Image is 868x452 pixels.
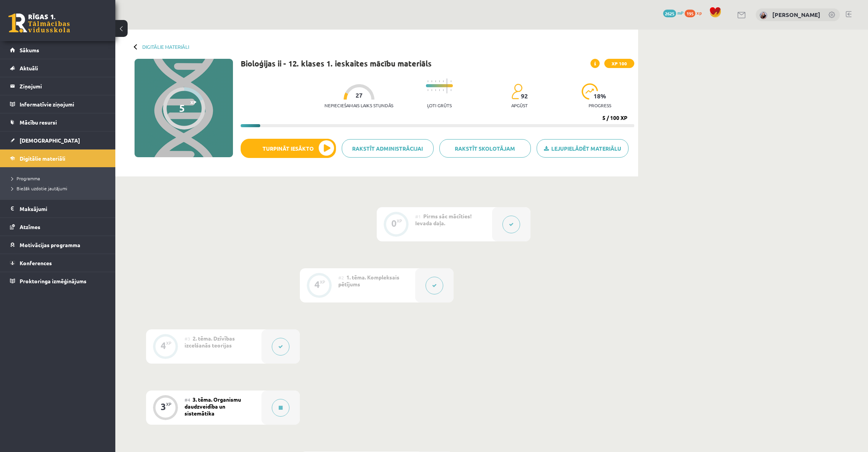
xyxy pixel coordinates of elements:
span: Programma [12,175,40,181]
span: 195 [685,10,695,17]
img: icon-short-line-57e1e144782c952c97e751825c79c345078a6d821885a25fce030b3d8c18986b.svg [439,80,440,82]
span: 2625 [663,10,676,17]
legend: Maksājumi [20,200,106,218]
a: Biežāk uzdotie jautājumi [12,185,108,192]
img: icon-short-line-57e1e144782c952c97e751825c79c345078a6d821885a25fce030b3d8c18986b.svg [431,89,432,91]
span: XP 100 [604,59,634,68]
span: #2 [338,274,344,281]
span: [DEMOGRAPHIC_DATA] [20,137,80,144]
p: progress [589,103,611,108]
div: XP [166,402,171,406]
img: icon-short-line-57e1e144782c952c97e751825c79c345078a6d821885a25fce030b3d8c18986b.svg [451,80,451,82]
p: apgūst [511,103,528,108]
img: icon-short-line-57e1e144782c952c97e751825c79c345078a6d821885a25fce030b3d8c18986b.svg [443,80,444,82]
img: icon-short-line-57e1e144782c952c97e751825c79c345078a6d821885a25fce030b3d8c18986b.svg [435,80,436,82]
a: Aktuāli [10,59,106,77]
span: Biežāk uzdotie jautājumi [12,185,67,191]
span: 1. tēma. Kompleksais pētījums [338,274,399,287]
div: XP [397,219,402,223]
div: 4 [314,281,320,288]
div: 4 [161,342,166,349]
a: Maksājumi [10,200,106,218]
span: Pirms sāc mācīties! Ievada daļa. [415,213,472,226]
a: Sākums [10,41,106,59]
img: students-c634bb4e5e11cddfef0936a35e636f08e4e9abd3cc4e673bd6f9a4125e45ecb1.svg [511,83,522,100]
a: Rakstīt administrācijai [342,139,434,158]
a: [PERSON_NAME] [772,11,820,18]
p: Ļoti grūts [427,103,452,108]
button: Turpināt iesākto [241,139,336,158]
a: Motivācijas programma [10,236,106,254]
img: icon-short-line-57e1e144782c952c97e751825c79c345078a6d821885a25fce030b3d8c18986b.svg [439,89,440,91]
span: #3 [185,336,190,342]
span: #4 [185,397,190,403]
img: icon-short-line-57e1e144782c952c97e751825c79c345078a6d821885a25fce030b3d8c18986b.svg [435,89,436,91]
img: icon-long-line-d9ea69661e0d244f92f715978eff75569469978d946b2353a9bb055b3ed8787d.svg [447,78,447,93]
h1: Bioloģijas ii - 12. klases 1. ieskaites mācību materiāls [241,59,432,68]
span: 2. tēma. Dzīvības izcelšanās teorijas [185,335,235,349]
img: icon-short-line-57e1e144782c952c97e751825c79c345078a6d821885a25fce030b3d8c18986b.svg [451,89,451,91]
span: XP [190,100,196,105]
a: Digitālie materiāli [10,150,106,167]
img: icon-short-line-57e1e144782c952c97e751825c79c345078a6d821885a25fce030b3d8c18986b.svg [427,80,428,82]
a: Atzīmes [10,218,106,236]
div: 3 [161,403,166,410]
legend: Ziņojumi [20,77,106,95]
a: Rakstīt skolotājam [439,139,531,158]
a: Mācību resursi [10,113,106,131]
img: icon-progress-161ccf0a02000e728c5f80fcf4c31c7af3da0e1684b2b1d7c360e028c24a22f1.svg [582,83,598,100]
span: Atzīmes [20,223,40,230]
a: Informatīvie ziņojumi [10,95,106,113]
span: xp [697,10,702,16]
span: #1 [415,213,421,219]
div: 0 [391,220,397,227]
img: icon-short-line-57e1e144782c952c97e751825c79c345078a6d821885a25fce030b3d8c18986b.svg [443,89,444,91]
span: 92 [521,93,528,100]
span: Konferences [20,259,52,266]
span: Mācību resursi [20,119,57,126]
a: Programma [12,175,108,182]
img: icon-short-line-57e1e144782c952c97e751825c79c345078a6d821885a25fce030b3d8c18986b.svg [427,89,428,91]
legend: Informatīvie ziņojumi [20,95,106,113]
a: 195 xp [685,10,705,16]
span: Sākums [20,47,39,53]
a: Konferences [10,254,106,272]
div: XP [166,341,171,345]
img: icon-short-line-57e1e144782c952c97e751825c79c345078a6d821885a25fce030b3d8c18986b.svg [431,80,432,82]
a: Digitālie materiāli [142,44,189,50]
img: Evelīna Auziņa [760,12,767,19]
div: XP [320,280,325,284]
a: Proktoringa izmēģinājums [10,272,106,290]
a: 2625 mP [663,10,683,16]
span: Proktoringa izmēģinājums [20,278,86,284]
span: 18 % [594,93,607,100]
span: mP [677,10,683,16]
p: Nepieciešamais laiks stundās [324,103,393,108]
a: Rīgas 1. Tālmācības vidusskola [8,13,70,33]
a: Ziņojumi [10,77,106,95]
span: 27 [356,92,362,99]
div: 5 [179,102,185,114]
span: Digitālie materiāli [20,155,65,162]
span: Motivācijas programma [20,241,80,248]
a: [DEMOGRAPHIC_DATA] [10,131,106,149]
a: Lejupielādēt materiālu [537,139,629,158]
span: 3. tēma. Organismu daudzveidība un sistemātika [185,396,241,417]
span: Aktuāli [20,65,38,71]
